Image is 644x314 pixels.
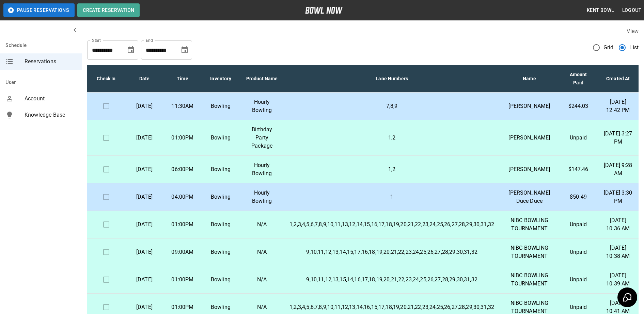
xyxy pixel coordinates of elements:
[565,193,592,201] p: $50.49
[565,248,592,256] p: Unpaid
[169,276,196,284] p: 01:00PM
[169,134,196,142] p: 01:00PM
[87,65,125,93] th: Check In
[597,65,639,93] th: Created At
[305,7,343,14] img: logo
[289,134,494,142] p: 1,2
[77,3,140,17] button: Create Reservation
[565,220,592,229] p: Unpaid
[131,165,158,173] p: [DATE]
[565,303,592,311] p: Unpaid
[505,271,554,288] p: NIBC BOWLING TOURNAMENT
[284,65,500,93] th: Lane Numbers
[603,189,633,205] p: [DATE] 3:30 PM
[131,193,158,201] p: [DATE]
[289,165,494,173] p: 1,2
[245,220,279,229] p: N/A
[131,248,158,256] p: [DATE]
[131,220,158,229] p: [DATE]
[565,276,592,284] p: Unpaid
[240,65,284,93] th: Product Name
[505,189,554,205] p: [PERSON_NAME] Duce Duce
[207,303,234,311] p: Bowling
[289,220,494,229] p: 1,2,3,4,5,6,7,8,9,10,11,13,12,14,15,16,17,18,19,20,21,22,23,24,25,26,27,28,29,30,31,32
[584,4,617,17] button: Kent Bowl
[207,248,234,256] p: Bowling
[25,95,76,103] span: Account
[202,65,240,93] th: Inventory
[289,102,494,110] p: 7,8,9
[505,216,554,233] p: NIBC BOWLING TOURNAMENT
[169,102,196,110] p: 11:30AM
[163,65,202,93] th: Time
[131,102,158,110] p: [DATE]
[289,193,494,201] p: 1
[207,276,234,284] p: Bowling
[207,193,234,201] p: Bowling
[500,65,559,93] th: Name
[289,248,494,256] p: 9,10,11,12,13,14,15,17,16,18,19,20,21,22,23,24,25,26,27,28,29,30,31,32
[565,165,592,173] p: $147.46
[169,248,196,256] p: 09:00AM
[505,244,554,260] p: NIBC BOWLING TOURNAMENT
[505,102,554,110] p: [PERSON_NAME]
[603,161,633,178] p: [DATE] 9:28 AM
[207,220,234,229] p: Bowling
[603,44,614,52] span: Grid
[289,303,494,311] p: 1,2,3,4,5,6,7,8,9,10,11,12,13,14,16,15,17,18,19,20,21,22,23,24,25,26,27,28,29,30,31,32
[603,244,633,260] p: [DATE] 10:38 AM
[565,102,592,110] p: $244.03
[207,165,234,173] p: Bowling
[169,220,196,229] p: 01:00PM
[603,98,633,114] p: [DATE] 12:42 PM
[603,130,633,146] p: [DATE] 3:27 PM
[245,98,279,114] p: Hourly Bowling
[245,126,279,150] p: Birthday Party Package
[565,134,592,142] p: Unpaid
[629,44,639,52] span: List
[25,57,76,66] span: Reservations
[25,111,76,119] span: Knowledge Base
[178,43,191,57] button: Choose date, selected date is Nov 2, 2025
[169,303,196,311] p: 01:00PM
[131,134,158,142] p: [DATE]
[131,276,158,284] p: [DATE]
[207,102,234,110] p: Bowling
[245,189,279,205] p: Hourly Bowling
[603,216,633,233] p: [DATE] 10:36 AM
[245,161,279,178] p: Hourly Bowling
[289,276,494,284] p: 9,10,11,12,13,15,14,16,17,18,19,20,21,22,23,24,25,26,27,28,29,30,31,32
[603,271,633,288] p: [DATE] 10:39 AM
[627,28,639,34] label: View
[131,303,158,311] p: [DATE]
[619,4,644,17] button: Logout
[245,303,279,311] p: N/A
[505,165,554,173] p: [PERSON_NAME]
[124,43,138,57] button: Choose date, selected date is Oct 2, 2025
[559,65,598,93] th: Amount Paid
[245,276,279,284] p: N/A
[125,65,163,93] th: Date
[169,193,196,201] p: 04:00PM
[3,3,75,17] button: Pause Reservations
[169,165,196,173] p: 06:00PM
[245,248,279,256] p: N/A
[207,134,234,142] p: Bowling
[505,134,554,142] p: [PERSON_NAME]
